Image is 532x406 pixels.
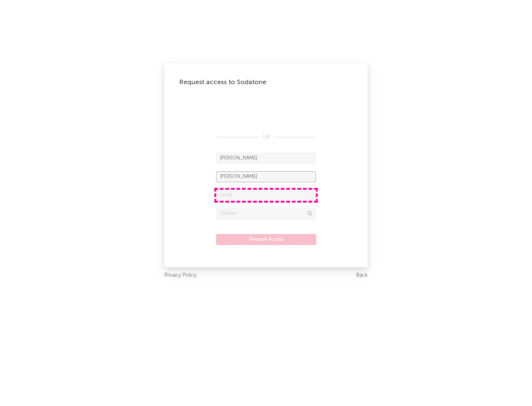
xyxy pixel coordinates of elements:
[216,153,316,164] input: First Name
[216,234,316,245] button: Request Access
[356,271,368,280] a: Back
[216,133,316,142] div: OR
[216,171,316,182] input: Last Name
[179,78,353,87] div: Request access to Sodatone
[164,271,197,280] a: Privacy Policy
[216,190,316,201] input: Email
[216,208,316,219] input: Division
